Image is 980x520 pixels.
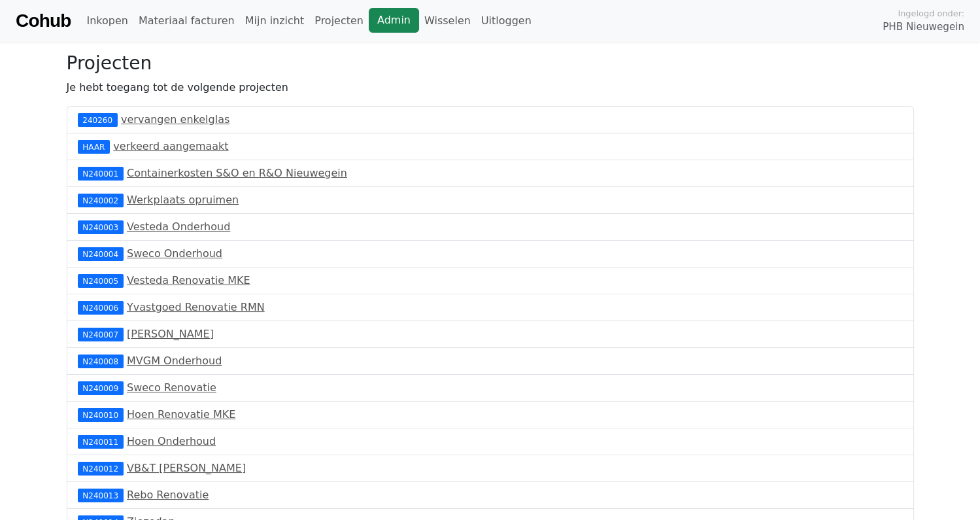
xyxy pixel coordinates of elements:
[81,8,133,34] a: Inkopen
[127,355,222,367] a: MVGM Onderhoud
[127,462,246,474] a: VB&T [PERSON_NAME]
[78,489,124,502] div: N240013
[133,8,240,34] a: Materiaal facturen
[127,408,235,421] a: Hoen Renovatie MKE
[898,7,964,20] span: Ingelogd onder:
[127,489,209,501] a: Rebo Renovatie
[127,381,216,394] a: Sweco Renovatie
[121,113,229,126] a: vervangen enkelglas
[16,5,71,37] a: Cohub
[78,301,124,314] div: N240006
[309,8,369,34] a: Projecten
[67,52,914,75] h3: Projecten
[127,435,216,447] a: Hoen Onderhoud
[78,435,124,448] div: N240011
[78,194,124,207] div: N240002
[127,220,230,233] a: Vesteda Onderhoud
[78,167,124,180] div: N240001
[127,247,222,260] a: Sweco Onderhoud
[78,113,118,126] div: 240260
[127,301,265,313] a: Yvastgoed Renovatie RMN
[78,381,124,394] div: N240009
[476,8,537,34] a: Uitloggen
[369,8,419,33] a: Admin
[78,408,124,421] div: N240010
[127,328,214,340] a: [PERSON_NAME]
[78,462,124,475] div: N240012
[883,20,964,35] span: PHB Nieuwegein
[78,220,124,234] div: N240003
[419,8,476,34] a: Wisselen
[67,80,914,95] p: Je hebt toegang tot de volgende projecten
[78,355,124,368] div: N240008
[113,140,228,152] a: verkeerd aangemaakt
[78,247,124,260] div: N240004
[127,274,250,286] a: Vesteda Renovatie MKE
[78,140,110,153] div: HAAR
[78,274,124,287] div: N240005
[78,328,124,341] div: N240007
[127,167,347,179] a: Containerkosten S&O en R&O Nieuwegein
[240,8,310,34] a: Mijn inzicht
[127,194,239,206] a: Werkplaats opruimen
